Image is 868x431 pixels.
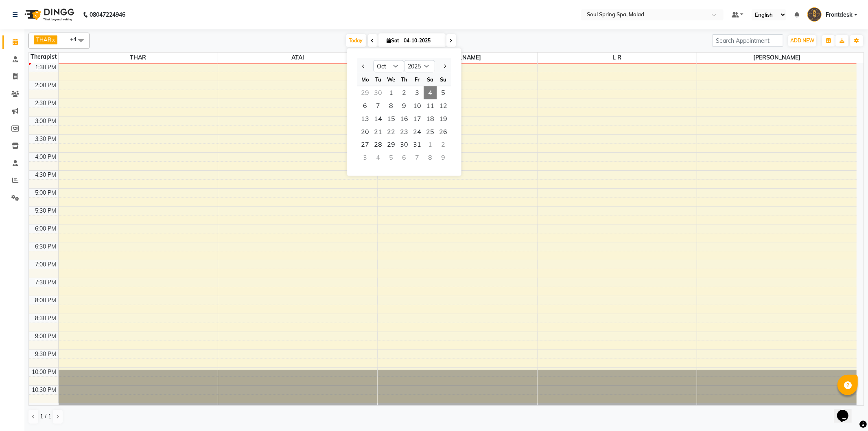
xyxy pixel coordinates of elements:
[424,112,437,125] div: Saturday, October 18, 2025
[411,139,424,152] span: 31
[398,112,411,125] span: 16
[372,139,385,152] div: Tuesday, October 28, 2025
[411,112,424,125] div: Friday, October 17, 2025
[359,125,372,139] div: Monday, October 20, 2025
[359,86,372,99] div: Monday, September 29, 2025
[372,99,385,112] span: 7
[424,73,437,86] div: Sa
[411,112,424,125] span: 17
[437,112,450,125] span: 19
[218,53,377,63] span: ATAI
[411,152,424,165] div: Friday, November 7, 2025
[359,139,372,152] div: Monday, October 27, 2025
[402,35,442,47] input: 2025-10-04
[411,99,424,112] span: 10
[398,86,411,99] span: 2
[31,368,58,376] div: 10:00 PM
[385,152,398,165] div: Wednesday, November 5, 2025
[34,63,58,72] div: 1:30 PM
[372,152,385,165] div: Tuesday, November 4, 2025
[398,139,411,152] span: 30
[359,99,372,112] span: 6
[34,242,58,251] div: 6:30 PM
[36,36,51,43] span: THAR
[807,7,822,22] img: Frontdesk
[385,139,398,152] div: Wednesday, October 29, 2025
[411,99,424,112] div: Friday, October 10, 2025
[360,60,367,73] button: Previous month
[34,260,58,269] div: 7:00 PM
[34,153,58,161] div: 4:00 PM
[51,36,55,43] a: x
[385,86,398,99] div: Wednesday, October 1, 2025
[437,139,450,152] div: Sunday, November 2, 2025
[385,139,398,152] span: 29
[424,152,437,165] div: Saturday, November 8, 2025
[437,112,450,125] div: Sunday, October 19, 2025
[424,99,437,112] div: Saturday, October 11, 2025
[437,99,450,112] span: 12
[437,125,450,139] span: 26
[385,99,398,112] span: 8
[34,189,58,197] div: 5:00 PM
[359,99,372,112] div: Monday, October 6, 2025
[424,112,437,125] span: 18
[373,60,404,73] select: Select month
[385,37,402,44] span: Sat
[34,171,58,179] div: 4:30 PM
[424,125,437,139] span: 25
[34,224,58,233] div: 6:00 PM
[398,152,411,165] div: Thursday, November 6, 2025
[372,99,385,112] div: Tuesday, October 7, 2025
[21,3,77,26] img: logo
[411,125,424,139] div: Friday, October 24, 2025
[398,99,411,112] div: Thursday, October 9, 2025
[34,117,58,125] div: 3:00 PM
[31,386,58,394] div: 10:30 PM
[411,73,424,86] div: Fr
[372,139,385,152] span: 28
[398,86,411,99] div: Thursday, October 2, 2025
[424,86,437,99] div: Saturday, October 4, 2025
[34,314,58,323] div: 8:30 PM
[359,125,372,139] span: 20
[437,125,450,139] div: Sunday, October 26, 2025
[34,207,58,215] div: 5:30 PM
[385,86,398,99] span: 1
[424,125,437,139] div: Saturday, October 25, 2025
[826,11,853,19] span: Frontdesk
[712,34,783,47] input: Search Appointment
[385,112,398,125] span: 15
[697,53,857,63] span: [PERSON_NAME]
[59,53,218,63] span: THAR
[398,73,411,86] div: Th
[34,296,58,305] div: 8:00 PM
[834,398,860,423] iframe: chat widget
[34,332,58,341] div: 9:00 PM
[34,278,58,287] div: 7:30 PM
[70,36,83,42] span: +4
[404,60,435,73] select: Select year
[437,152,450,165] div: Sunday, November 9, 2025
[424,139,437,152] div: Saturday, November 1, 2025
[372,112,385,125] span: 14
[359,152,372,165] div: Monday, November 3, 2025
[34,99,58,108] div: 2:30 PM
[372,125,385,139] span: 21
[385,125,398,139] div: Wednesday, October 22, 2025
[398,125,411,139] span: 23
[411,139,424,152] div: Friday, October 31, 2025
[411,86,424,99] span: 3
[437,86,450,99] span: 5
[385,99,398,112] div: Wednesday, October 8, 2025
[34,135,58,143] div: 3:30 PM
[441,60,448,73] button: Next month
[372,86,385,99] div: Tuesday, September 30, 2025
[437,86,450,99] div: Sunday, October 5, 2025
[385,112,398,125] div: Wednesday, October 15, 2025
[398,99,411,112] span: 9
[359,73,372,86] div: Mo
[437,73,450,86] div: Su
[788,35,816,46] button: ADD NEW
[372,112,385,125] div: Tuesday, October 14, 2025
